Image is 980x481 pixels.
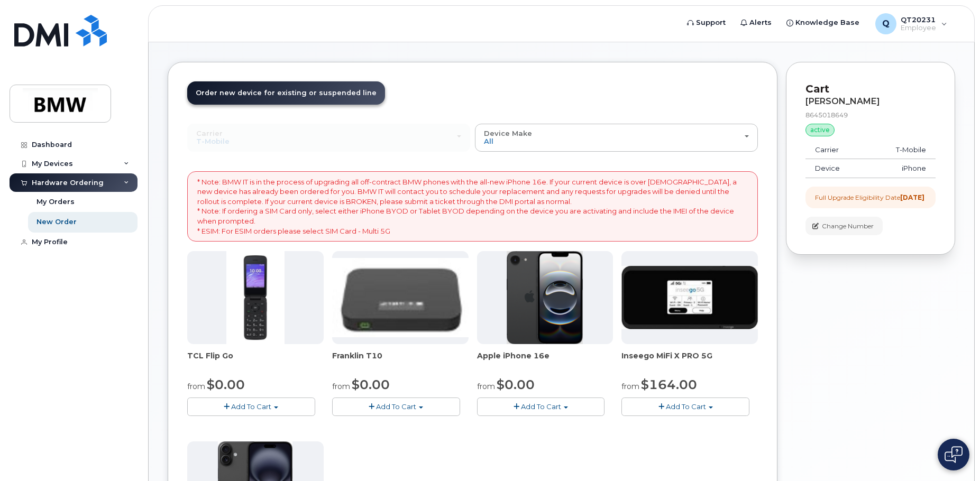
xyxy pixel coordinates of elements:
[867,159,936,178] td: iPhone
[901,15,936,24] span: QT20231
[749,17,772,28] span: Alerts
[196,89,377,97] span: Order new device for existing or suspended line
[332,258,469,337] img: t10.jpg
[621,350,758,372] div: Inseego MiFi X PRO 5G
[477,350,613,372] div: Apple iPhone 16e
[779,12,867,33] a: Knowledge Base
[696,17,726,28] span: Support
[867,141,936,160] td: T-Mobile
[641,377,697,392] span: $164.00
[475,124,758,151] button: Device Make All
[815,193,924,202] div: Full Upgrade Eligibility Date
[795,17,859,28] span: Knowledge Base
[901,24,936,32] span: Employee
[231,402,271,411] span: Add To Cart
[332,382,350,391] small: from
[868,13,955,34] div: QT20231
[484,137,493,145] span: All
[521,402,561,411] span: Add To Cart
[497,377,535,392] span: $0.00
[352,377,390,392] span: $0.00
[507,251,583,344] img: iphone16e.png
[187,382,205,391] small: from
[477,382,495,391] small: from
[805,159,867,178] td: Device
[805,110,936,119] div: 8645018649
[805,97,936,106] div: [PERSON_NAME]
[621,382,639,391] small: from
[945,446,963,463] img: Open chat
[477,397,605,416] button: Add To Cart
[805,141,867,160] td: Carrier
[666,402,706,411] span: Add To Cart
[822,221,874,231] span: Change Number
[226,251,285,344] img: TCL_FLIP_MODE.jpg
[805,124,835,136] div: active
[621,397,749,416] button: Add To Cart
[207,377,245,392] span: $0.00
[376,402,416,411] span: Add To Cart
[187,350,324,372] div: TCL Flip Go
[621,266,758,329] img: cut_small_inseego_5G.jpg
[332,350,469,372] div: Franklin T10
[733,12,779,33] a: Alerts
[900,193,924,201] strong: [DATE]
[332,397,460,416] button: Add To Cart
[484,129,532,137] span: Device Make
[805,217,883,235] button: Change Number
[197,177,748,236] p: * Note: BMW IT is in the process of upgrading all off-contract BMW phones with the all-new iPhone...
[805,81,936,97] p: Cart
[187,397,315,416] button: Add To Cart
[680,12,733,33] a: Support
[882,17,890,30] span: Q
